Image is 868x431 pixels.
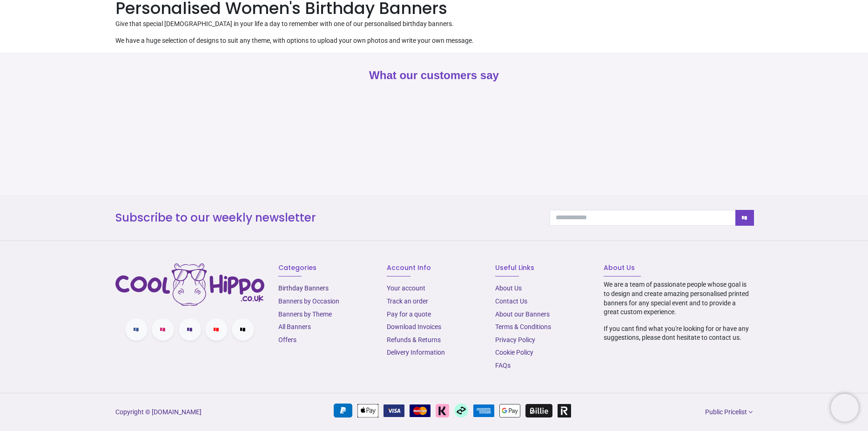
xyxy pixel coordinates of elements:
a: Terms & Conditions [495,323,551,330]
h6: About Us [604,263,753,273]
h6: Account Info [387,263,481,273]
p: We are a team of passionate people whose goal is to design and create amazing personalised printe... [604,280,753,317]
a: About Us​ [495,284,522,292]
a: Birthday Banners [278,284,329,292]
a: Banners by Occasion [278,297,339,305]
img: MasterCard [410,404,431,417]
iframe: Brevo live chat [831,394,859,422]
a: Public Pricelist [703,408,753,417]
h6: Categories [278,263,373,273]
a: Download Invoices [387,323,441,330]
img: Afterpay Clearpay [454,404,468,418]
a: About our Banners [495,310,550,318]
img: PayPal [334,404,352,418]
img: Google Pay [499,404,520,418]
a: Offers [278,336,296,343]
img: Revolut Pay [558,404,571,418]
a: Cookie Policy [495,349,533,356]
a: Contact Us [495,297,527,305]
a: Copyright © [DOMAIN_NAME] [115,408,202,416]
h6: Useful Links [495,263,590,273]
a: Refunds & Returns [387,336,441,343]
p: If you cant find what you're looking for or have any suggestions, please dont hesitate to contact... [604,324,753,343]
span: Public Pricelist [705,408,747,417]
a: Pay for a quote [387,310,431,318]
a: Your account [387,284,425,292]
h2: What our customers say [115,67,753,83]
img: Billie [525,404,552,418]
p: We have a huge selection of designs to suit any theme, with options to upload your own photos and... [115,36,753,46]
a: Track an order [387,297,428,305]
a: FAQs [495,362,511,369]
img: Klarna [436,404,449,418]
p: Give that special [DEMOGRAPHIC_DATA] in your life a day to remember with one of our personalised ... [115,20,753,29]
a: Privacy Policy [495,336,535,343]
h3: Subscribe to our weekly newsletter [115,210,536,226]
img: VISA [384,404,404,417]
img: Apple Pay [357,404,378,418]
a: Banners by Theme [278,310,332,318]
a: All Banners [278,323,311,330]
a: Delivery Information [387,349,445,356]
img: American Express [473,404,494,417]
